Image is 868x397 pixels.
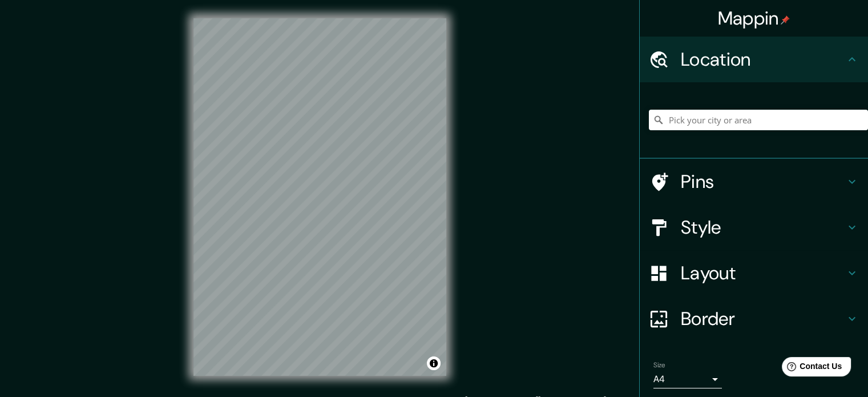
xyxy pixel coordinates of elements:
[640,159,868,204] div: Pins
[718,7,790,30] h4: Mappin
[640,250,868,296] div: Layout
[653,360,665,370] label: Size
[781,15,790,25] img: pin-icon.png
[681,262,845,284] h4: Layout
[427,356,441,370] button: Toggle attribution
[649,110,868,130] input: Pick your city or area
[681,170,845,193] h4: Pins
[653,370,722,388] div: A4
[681,307,845,330] h4: Border
[193,18,446,376] canvas: Map
[681,216,845,239] h4: Style
[640,37,868,82] div: Location
[640,296,868,342] div: Border
[640,204,868,250] div: Style
[766,352,855,384] iframe: Help widget launcher
[681,48,845,71] h4: Location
